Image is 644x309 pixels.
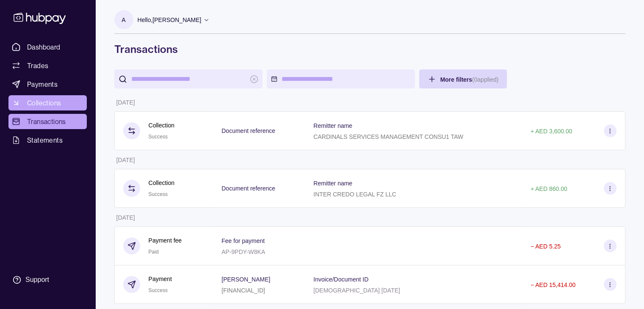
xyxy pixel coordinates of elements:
[221,127,275,134] p: Document reference
[114,42,625,56] h1: Transactions
[138,15,202,25] p: Hello, [PERSON_NAME]
[149,121,174,130] p: Collection
[8,271,87,289] a: Support
[149,178,174,188] p: Collection
[27,116,66,127] span: Transactions
[531,243,561,250] p: − AED 5.25
[149,236,182,245] p: Payment fee
[27,42,61,52] span: Dashboard
[25,275,49,284] div: Support
[313,133,463,140] p: CARDINALS SERVICES MANAGEMENT CONSU1 TAW
[116,99,135,106] p: [DATE]
[8,77,87,92] a: Payments
[221,276,270,283] p: [PERSON_NAME]
[531,185,567,192] p: + AED 860.00
[27,135,63,145] span: Statements
[221,185,275,192] p: Document reference
[419,69,507,88] button: More filters(0applied)
[149,191,168,197] span: Success
[122,15,125,25] p: A
[8,58,87,73] a: Trades
[440,76,499,83] span: More filters
[116,157,135,163] p: [DATE]
[531,128,572,135] p: + AED 3,600.00
[313,191,396,198] p: INTER CREDO LEGAL FZ LLC
[313,287,400,294] p: [DEMOGRAPHIC_DATA] [DATE]
[313,122,352,129] p: Remitter name
[27,79,58,89] span: Payments
[131,69,246,88] input: search
[472,76,498,83] p: ( 0 applied)
[8,39,87,55] a: Dashboard
[27,61,48,71] span: Trades
[313,276,368,283] p: Invoice/Document ID
[531,281,575,288] p: − AED 15,414.00
[149,274,172,284] p: Payment
[8,132,87,148] a: Statements
[149,249,159,255] span: Paid
[221,287,265,294] p: [FINANCIAL_ID]
[116,214,135,221] p: [DATE]
[149,134,168,140] span: Success
[221,237,265,244] p: Fee for payment
[27,98,61,108] span: Collections
[221,248,265,255] p: AP-9PDY-W8KA
[8,95,87,110] a: Collections
[313,180,352,187] p: Remitter name
[8,114,87,129] a: Transactions
[149,287,168,293] span: Success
